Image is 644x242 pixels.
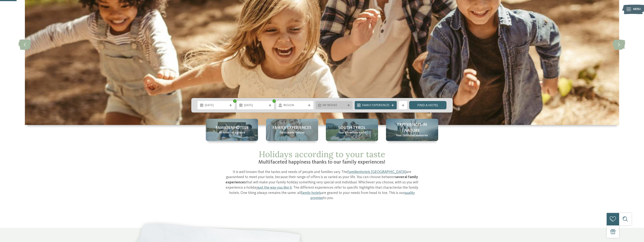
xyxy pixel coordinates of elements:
[266,119,318,141] a: Select your favourite family experiences! Family Experiences Tailor-made holiday
[279,131,305,135] span: Tailor-made holiday
[396,134,428,138] span: Your childhood memories
[206,119,258,141] a: Select your favourite family experiences! Familienhotels All hotels at a glance
[326,119,378,141] a: Select your favourite family experiences! South Tyrol Your adventure world
[301,191,321,195] a: family hotels
[386,119,438,141] a: Select your favourite family experiences! Experiences in nature Your childhood memories
[362,103,390,108] span: Family Experiences
[244,103,267,108] span: [DATE]
[259,149,385,159] span: Holidays according to your taste
[224,170,421,201] p: It is well known that the tastes and needs of people and families vary. The are guaranteed to mee...
[390,122,434,134] span: Experiences in nature
[273,125,311,131] span: Family Experiences
[323,103,345,108] span: My wishes
[205,103,228,108] span: [DATE]
[226,175,418,184] strong: several family experiences
[258,160,385,165] span: Multifaceted happiness thanks to our family experiences!
[347,170,406,174] a: Familienhotels [GEOGRAPHIC_DATA]
[338,125,366,131] span: South Tyrol
[283,103,306,108] span: Region
[338,131,366,135] span: Your adventure world
[258,186,292,190] a: just the way you like it
[409,101,446,109] a: Find a hotel
[219,131,245,135] span: All hotels at a glance
[216,125,248,131] span: Familienhotels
